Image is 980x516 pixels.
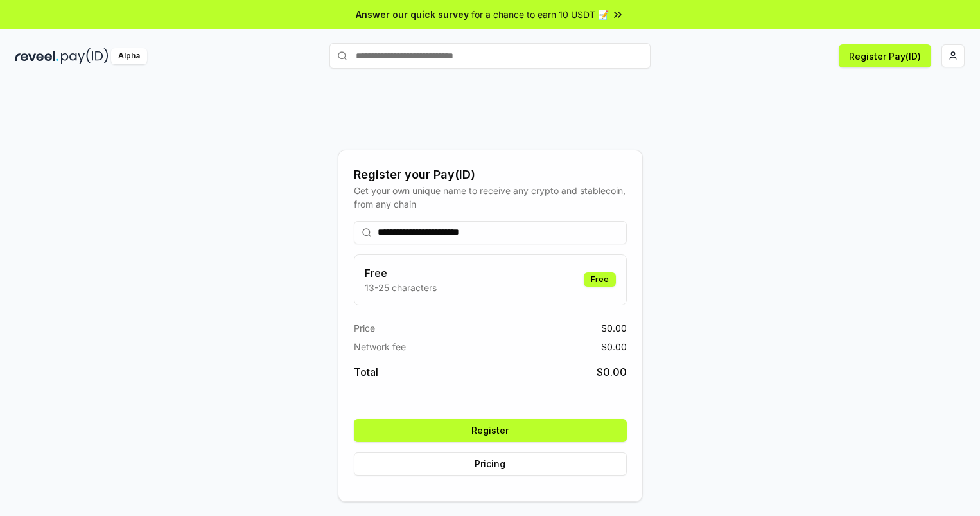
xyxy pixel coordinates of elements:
[597,364,627,380] span: $ 0.00
[354,340,406,353] span: Network fee
[471,8,609,21] span: for a chance to earn 10 USDT 📝
[354,419,627,442] button: Register
[601,340,627,353] span: $ 0.00
[354,321,375,335] span: Price
[354,166,627,184] div: Register your Pay(ID)
[111,48,147,64] div: Alpha
[839,44,931,67] button: Register Pay(ID)
[354,364,378,380] span: Total
[365,265,437,281] h3: Free
[365,281,437,294] p: 13-25 characters
[61,48,109,64] img: pay_id
[15,48,58,64] img: reveel_dark
[354,184,627,211] div: Get your own unique name to receive any crypto and stablecoin, from any chain
[354,452,627,476] button: Pricing
[584,272,616,287] div: Free
[356,8,469,21] span: Answer our quick survey
[601,321,627,335] span: $ 0.00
